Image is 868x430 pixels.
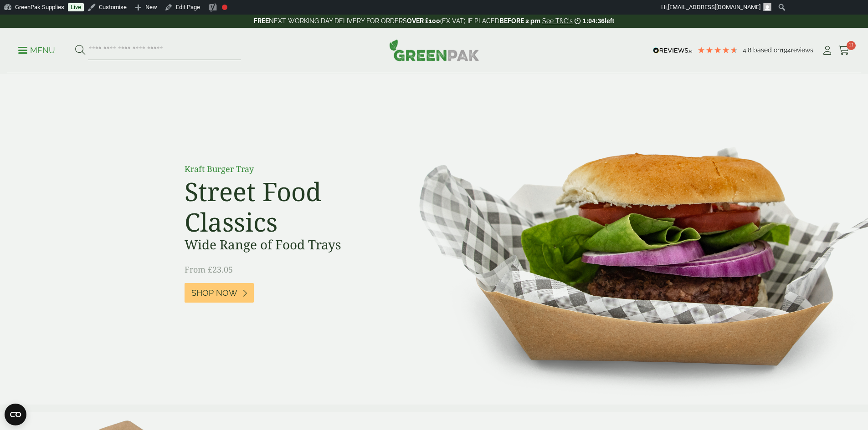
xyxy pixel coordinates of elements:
h3: Wide Range of Food Trays [185,237,390,253]
span: 11 [847,41,856,50]
p: Kraft Burger Tray [185,163,390,175]
span: left [605,17,614,25]
a: Live [68,3,84,11]
a: 11 [838,44,850,57]
span: 4.8 [743,46,753,54]
a: See T&C's [542,17,573,25]
img: GreenPak Supplies [389,39,479,61]
div: 4.78 Stars [697,46,738,54]
strong: OVER £100 [407,17,440,25]
strong: BEFORE 2 pm [499,17,540,25]
button: Open CMP widget [5,404,26,425]
a: Shop Now [185,283,254,303]
span: 1:04:36 [583,17,605,25]
i: Cart [838,46,850,55]
span: reviews [791,46,813,54]
span: Shop Now [191,288,237,298]
p: Menu [18,45,55,56]
span: Based on [753,46,781,54]
div: Focus keyphrase not set [222,5,227,10]
span: [EMAIL_ADDRESS][DOMAIN_NAME] [668,4,760,10]
i: My Account [822,46,833,55]
h2: Street Food Classics [185,176,390,237]
span: From £23.05 [185,264,233,275]
strong: FREE [254,17,269,25]
img: REVIEWS.io [653,47,693,54]
a: Menu [18,45,55,54]
span: 194 [781,46,791,54]
img: Street Food Classics [390,74,868,405]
